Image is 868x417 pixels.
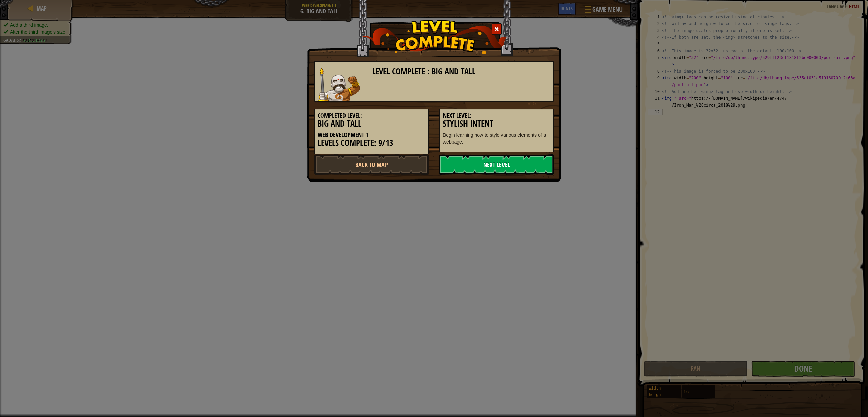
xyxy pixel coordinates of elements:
[318,112,425,119] h5: Completed Level:
[318,68,360,101] img: goliath.png
[318,138,425,148] h3: Levels Complete: 9/13
[361,20,507,54] img: level_complete.png
[443,119,550,128] h3: Stylish Intent
[439,154,554,175] a: Next Level
[318,119,425,128] h3: Big and Tall
[318,132,425,138] h5: Web Development 1
[443,112,550,119] h5: Next Level:
[372,67,550,76] h3: Level Complete : Big and Tall
[443,132,550,145] p: Begin learning how to style various elements of a webpage.
[314,154,429,175] a: Back to Map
